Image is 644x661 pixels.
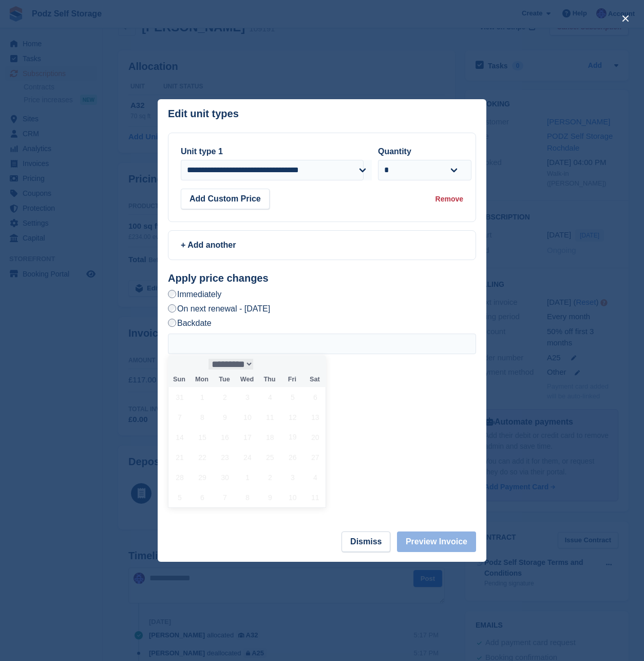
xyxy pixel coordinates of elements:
[168,290,176,298] input: Immediately
[169,447,190,467] span: September 21, 2025
[617,10,634,27] button: close
[169,467,190,487] span: September 28, 2025
[209,359,254,370] select: Month
[192,407,212,427] span: September 8, 2025
[168,318,212,328] label: Backdate
[281,376,304,383] span: Fri
[181,239,463,251] div: + Add another
[192,447,212,467] span: September 22, 2025
[237,407,257,427] span: September 10, 2025
[260,407,280,427] span: September 11, 2025
[237,467,257,487] span: October 1, 2025
[191,376,213,383] span: Mon
[260,447,280,467] span: September 25, 2025
[215,467,235,487] span: September 30, 2025
[282,447,302,467] span: September 26, 2025
[282,487,302,507] span: October 10, 2025
[305,387,325,407] span: September 6, 2025
[342,531,390,552] button: Dismiss
[305,427,325,447] span: September 20, 2025
[168,319,176,327] input: Backdate
[305,407,325,427] span: September 13, 2025
[258,376,281,383] span: Thu
[304,376,326,383] span: Sat
[168,376,191,383] span: Sun
[282,427,302,447] span: September 19, 2025
[213,376,236,383] span: Tue
[282,407,302,427] span: September 12, 2025
[260,487,280,507] span: October 9, 2025
[168,108,239,120] p: Edit unit types
[192,487,212,507] span: October 6, 2025
[215,407,235,427] span: September 9, 2025
[237,387,257,407] span: September 3, 2025
[169,427,190,447] span: September 14, 2025
[215,387,235,407] span: September 2, 2025
[181,147,223,156] label: Unit type 1
[397,531,476,552] button: Preview Invoice
[237,447,257,467] span: September 24, 2025
[168,289,221,300] label: Immediately
[181,189,270,209] button: Add Custom Price
[260,427,280,447] span: September 18, 2025
[305,487,325,507] span: October 11, 2025
[168,303,270,314] label: On next renewal - [DATE]
[305,467,325,487] span: October 4, 2025
[305,447,325,467] span: September 27, 2025
[435,194,463,205] div: Remove
[215,427,235,447] span: September 16, 2025
[260,467,280,487] span: October 2, 2025
[192,387,212,407] span: September 1, 2025
[237,487,257,507] span: October 8, 2025
[169,487,190,507] span: October 5, 2025
[260,387,280,407] span: September 4, 2025
[236,376,258,383] span: Wed
[282,467,302,487] span: October 3, 2025
[215,487,235,507] span: October 7, 2025
[192,467,212,487] span: September 29, 2025
[192,427,212,447] span: September 15, 2025
[169,387,190,407] span: August 31, 2025
[168,272,269,284] strong: Apply price changes
[215,447,235,467] span: September 23, 2025
[237,427,257,447] span: September 17, 2025
[282,387,302,407] span: September 5, 2025
[168,304,176,313] input: On next renewal - [DATE]
[168,230,476,260] a: + Add another
[378,147,411,156] label: Quantity
[169,407,190,427] span: September 7, 2025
